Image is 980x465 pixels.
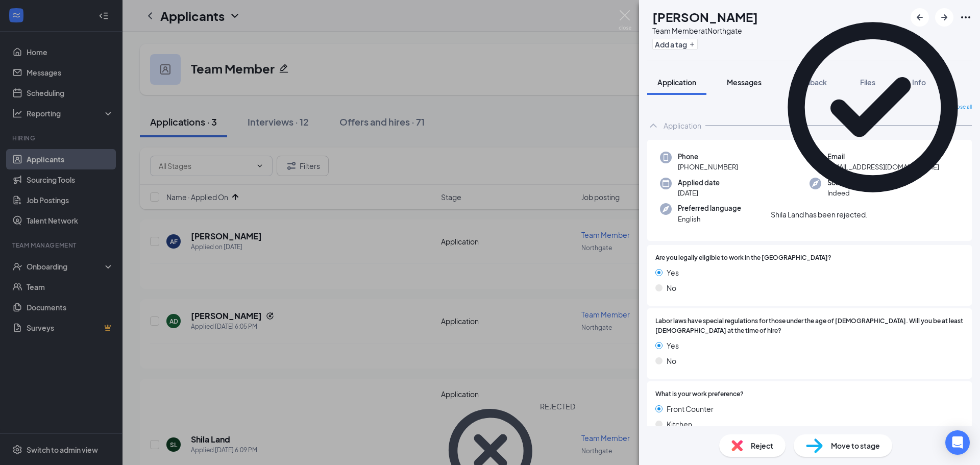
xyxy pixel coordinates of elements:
svg: Plus [689,41,695,47]
span: Phone [678,152,738,162]
h1: [PERSON_NAME] [652,8,758,26]
span: No [667,355,676,366]
span: No [667,282,676,293]
span: Are you legally eligible to work in the [GEOGRAPHIC_DATA]? [655,253,831,263]
button: PlusAdd a tag [652,39,698,50]
span: Messages [727,78,762,87]
span: Applied date [678,178,720,188]
div: Application [664,120,701,131]
span: English [678,214,741,224]
svg: ChevronUp [647,119,659,132]
span: Yes [667,267,679,278]
span: [PHONE_NUMBER] [678,162,738,172]
span: Kitchen [667,419,692,430]
div: Open Intercom Messenger [945,430,970,455]
span: [DATE] [678,188,720,198]
span: Front Counter [667,403,714,414]
svg: CheckmarkCircle [771,5,975,209]
span: Preferred language [678,203,741,213]
span: Application [657,78,696,87]
span: Yes [667,340,679,351]
span: Reject [751,440,773,451]
div: Team Member at Northgate [652,26,758,36]
span: Labor laws have special regulations for those under the age of [DEMOGRAPHIC_DATA]. Will you be at... [655,316,964,336]
div: Shila Land has been rejected. [771,209,868,220]
span: Move to stage [831,440,880,451]
span: What is your work preference? [655,389,744,399]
